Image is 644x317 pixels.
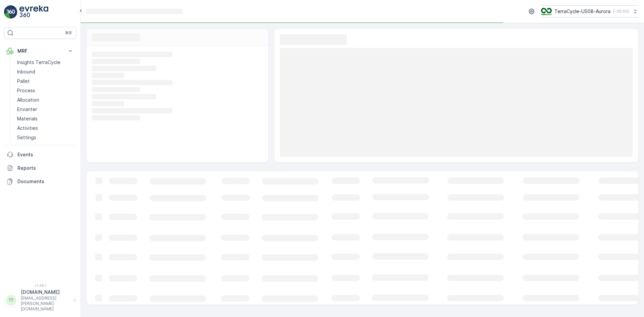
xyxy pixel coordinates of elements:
a: Allocation [14,95,76,105]
a: Documents [4,175,76,188]
p: Documents [17,178,74,185]
p: ⌘B [65,30,72,36]
p: Reports [17,165,74,171]
a: Materials [14,114,76,123]
a: Envanter [14,105,76,114]
a: Settings [14,133,76,142]
img: logo_light-DOdMpM7g.png [19,5,48,19]
p: Allocation [17,97,39,103]
p: TerraCycle-US08-Aurora [554,8,610,15]
p: ( -05:00 ) [613,9,629,14]
p: [EMAIL_ADDRESS][PERSON_NAME][DOMAIN_NAME] [21,296,70,312]
p: Envanter [17,106,37,113]
div: TT [6,295,16,306]
p: MRF [17,48,63,54]
a: Inbound [14,67,76,76]
button: TT[DOMAIN_NAME][EMAIL_ADDRESS][PERSON_NAME][DOMAIN_NAME] [4,289,76,312]
p: Pallet [17,78,30,85]
p: Events [17,151,74,158]
button: TerraCycle-US08-Aurora(-05:00) [541,5,639,17]
p: Materials [17,115,38,122]
a: Activities [14,123,76,133]
a: Reports [4,161,76,175]
p: [DOMAIN_NAME] [21,289,70,296]
a: Events [4,148,76,161]
p: Settings [17,134,36,141]
p: Activities [17,125,38,131]
button: MRF [4,44,76,58]
img: logo [4,5,17,19]
a: Process [14,86,76,95]
p: Insights TerraCycle [17,59,60,66]
a: Insights TerraCycle [14,58,76,67]
span: v 1.48.1 [4,283,76,287]
p: Process [17,87,35,94]
img: image_ci7OI47.png [541,8,552,15]
p: Inbound [17,68,35,75]
a: Pallet [14,76,76,86]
